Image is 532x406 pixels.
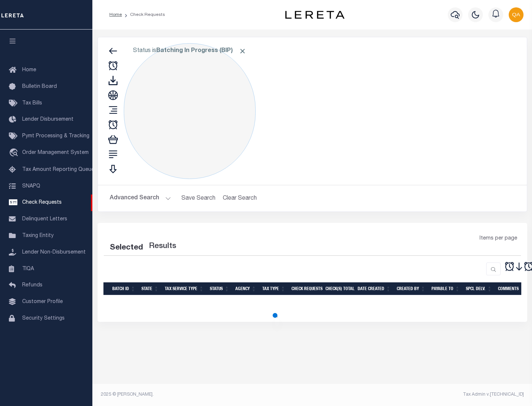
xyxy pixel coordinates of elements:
[22,250,86,255] span: Lender Non-Disbursement
[323,282,355,295] th: Check(s) Total
[207,282,232,295] th: Status
[463,282,495,295] th: Spcl Delv.
[289,282,323,295] th: Check Requests
[394,282,429,295] th: Created By
[285,11,344,19] img: logo-dark.svg
[95,391,313,398] div: 2025 © [PERSON_NAME].
[22,101,42,106] span: Tax Bills
[22,266,34,271] span: TIQA
[124,43,256,179] div: Click to Edit
[495,282,528,295] th: Comments
[232,282,259,295] th: Agency
[177,191,220,206] button: Save Search
[22,217,67,222] span: Delinquent Letters
[22,117,74,122] span: Lender Disbursement
[22,200,62,205] span: Check Requests
[22,134,89,139] span: Pymt Processing & Tracking
[162,282,207,295] th: Tax Service Type
[110,242,143,254] div: Selected
[22,167,94,172] span: Tax Amount Reporting Queue
[22,233,54,238] span: Taxing Entity
[355,282,394,295] th: Date Created
[149,241,176,252] label: Results
[110,191,171,206] button: Advanced Search
[22,316,65,321] span: Security Settings
[109,13,122,17] a: Home
[22,84,57,89] span: Bulletin Board
[318,391,524,398] div: Tax Admin v.[TECHNICAL_ID]
[22,150,89,155] span: Order Management System
[480,235,517,243] span: Items per page
[239,47,246,55] span: Click to Remove
[22,299,63,304] span: Customer Profile
[220,191,260,206] button: Clear Search
[109,282,139,295] th: Batch Id
[22,183,40,189] span: SNAPQ
[22,283,42,288] span: Refunds
[122,11,165,18] li: Check Requests
[156,48,246,54] b: Batching In Progress (BIP)
[22,68,36,73] span: Home
[429,282,463,295] th: Payable To
[259,282,289,295] th: Tax Type
[139,282,162,295] th: State
[9,148,21,158] i: travel_explore
[509,7,524,22] img: svg+xml;base64,PHN2ZyB4bWxucz0iaHR0cDovL3d3dy53My5vcmcvMjAwMC9zdmciIHBvaW50ZXItZXZlbnRzPSJub25lIi...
